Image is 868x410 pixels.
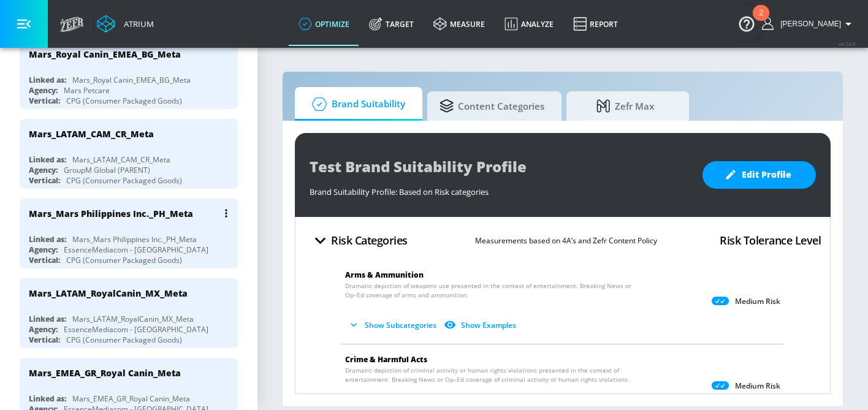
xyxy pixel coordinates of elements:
[29,154,66,165] div: Linked as:
[66,335,182,345] div: CPG (Consumer Packaged Goods)
[66,96,182,106] div: CPG (Consumer Packaged Goods)
[579,91,672,121] span: Zefr Max
[345,281,636,300] span: Dramatic depiction of weapons use presented in the context of entertainment. Breaking News or Op–...
[720,232,821,249] h4: Risk Tolerance Level
[72,314,194,324] div: Mars_LATAM_RoyalCanin_MX_Meta
[72,75,191,85] div: Mars_Royal Canin_EMEA_BG_Meta
[727,167,791,183] span: Edit Profile
[307,89,405,119] span: Brand Suitability
[759,13,763,29] div: 2
[729,6,764,40] button: Open Resource Center, 2 new notifications
[345,366,636,384] span: Dramatic depiction of criminal activity or human rights violations presented in the context of en...
[735,297,780,306] p: Medium Risk
[29,324,58,335] div: Agency:
[495,2,563,46] a: Analyze
[29,287,188,299] div: Mars_LATAM_RoyalCanin_MX_Meta
[345,270,424,280] span: Arms & Ammunition
[66,175,182,186] div: CPG (Consumer Packaged Goods)
[64,245,208,255] div: EssenceMediacom - [GEOGRAPHIC_DATA]
[97,15,154,33] a: Atrium
[305,226,413,255] button: Risk Categories
[64,324,208,335] div: EssenceMediacom - [GEOGRAPHIC_DATA]
[289,2,359,46] a: optimize
[839,40,856,47] span: v 4.24.0
[441,315,521,335] button: Show Examples
[345,354,427,365] span: Crime & Harmful Acts
[29,255,60,265] div: Vertical:
[735,381,780,391] p: Medium Risk
[29,48,181,60] div: Mars_Royal Canin_EMEA_BG_Meta
[29,234,66,245] div: Linked as:
[563,2,628,46] a: Report
[29,335,60,345] div: Vertical:
[66,255,182,265] div: CPG (Consumer Packaged Goods)
[762,17,856,31] button: [PERSON_NAME]
[20,278,238,348] div: Mars_LATAM_RoyalCanin_MX_MetaLinked as:Mars_LATAM_RoyalCanin_MX_MetaAgency:EssenceMediacom - [GEO...
[702,161,816,189] button: Edit Profile
[29,165,58,175] div: Agency:
[29,208,193,219] div: Mars_Mars Philippines Inc._PH_Meta
[29,75,66,85] div: Linked as:
[72,154,170,165] div: Mars_LATAM_CAM_CR_Meta
[64,85,110,96] div: Mars Petcare
[72,393,190,404] div: Mars_EMEA_GR_Royal Canin_Meta
[359,2,424,46] a: Target
[119,18,154,29] div: Atrium
[20,199,238,268] div: Mars_Mars Philippines Inc._PH_MetaLinked as:Mars_Mars Philippines Inc._PH_MetaAgency:EssenceMedia...
[310,180,690,197] div: Brand Suitability Profile: Based on Risk categories
[20,39,238,109] div: Mars_Royal Canin_EMEA_BG_MetaLinked as:Mars_Royal Canin_EMEA_BG_MetaAgency:Mars PetcareVertical:C...
[29,85,58,96] div: Agency:
[64,165,150,175] div: GroupM Global (PARENT)
[20,119,238,189] div: Mars_LATAM_CAM_CR_MetaLinked as:Mars_LATAM_CAM_CR_MetaAgency:GroupM Global (PARENT)Vertical:CPG (...
[72,234,197,245] div: Mars_Mars Philippines Inc._PH_Meta
[29,393,66,404] div: Linked as:
[440,91,544,121] span: Content Categories
[29,128,154,140] div: Mars_LATAM_CAM_CR_Meta
[29,175,60,186] div: Vertical:
[29,245,58,255] div: Agency:
[345,315,441,335] button: Show Subcategories
[29,367,181,379] div: Mars_EMEA_GR_Royal Canin_Meta
[475,234,657,247] p: Measurements based on 4A’s and Zefr Content Policy
[331,232,408,249] h4: Risk Categories
[775,20,841,28] span: login as: jen.breen@zefr.com
[29,96,60,106] div: Vertical:
[424,2,495,46] a: measure
[29,314,66,324] div: Linked as:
